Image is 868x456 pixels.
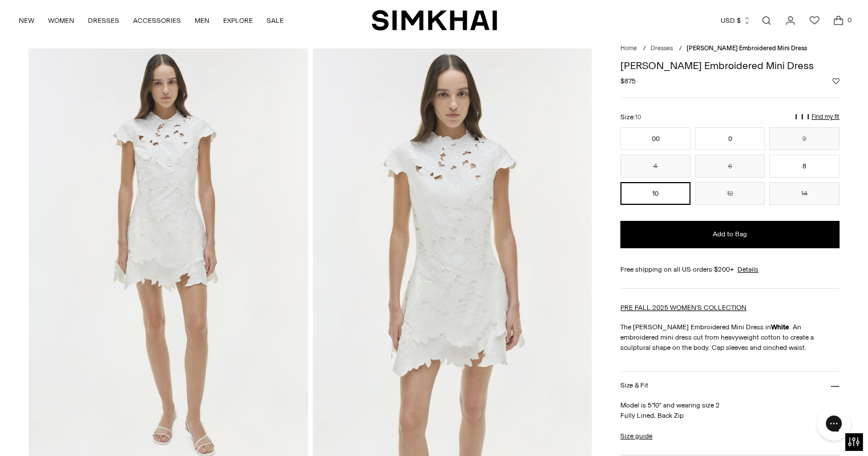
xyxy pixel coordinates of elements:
a: SIMKHAI [372,9,497,31]
a: MEN [195,8,209,33]
div: Free shipping on all US orders $200+ [620,264,839,275]
a: ACCESSORIES [133,8,181,33]
button: 4 [620,155,691,177]
a: Go to the account page [779,9,802,32]
div: / [679,44,682,54]
button: 6 [695,155,765,177]
a: WOMEN [48,8,74,33]
a: Wishlist [803,9,826,32]
a: DRESSES [88,8,119,33]
div: / [643,44,646,54]
button: 2 [769,127,839,150]
h1: [PERSON_NAME] Embroidered Mini Dress [620,60,839,71]
button: 10 [620,182,691,205]
span: [PERSON_NAME] Embroidered Mini Dress [687,45,807,52]
iframe: Sign Up via Text for Offers [9,413,115,447]
p: Model is 5'10" and wearing size 2 Fully Lined, Back Zip [620,400,839,421]
span: Add to Bag [713,229,747,239]
button: Size & Fit [620,372,839,401]
a: NEW [19,8,34,33]
a: EXPLORE [223,8,253,33]
span: 0 [844,15,854,25]
a: SALE [267,8,284,33]
a: Size guide [620,431,652,441]
a: Open cart modal [827,9,850,32]
h3: Size & Fit [620,382,648,389]
nav: breadcrumbs [620,44,839,54]
button: 12 [695,182,765,205]
iframe: Gorgias live chat messenger [811,402,857,445]
button: 0 [695,127,765,150]
strong: White [771,323,789,331]
span: 10 [635,114,641,121]
a: Home [620,45,637,52]
p: The [PERSON_NAME] Embroidered Mini Dress in . An embroidered mini dress cut from heavyweight cott... [620,322,839,353]
button: Add to Bag [620,221,839,248]
button: 14 [769,182,839,205]
button: 00 [620,127,691,150]
button: Add to Wishlist [833,78,839,84]
a: PRE FALL 2025 WOMEN'S COLLECTION [620,304,746,312]
a: Dresses [651,45,673,52]
a: Details [737,264,758,275]
button: USD $ [721,8,751,33]
a: Open search modal [755,9,778,32]
button: 8 [769,155,839,177]
span: $875 [620,76,636,86]
label: Size: [620,112,641,123]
